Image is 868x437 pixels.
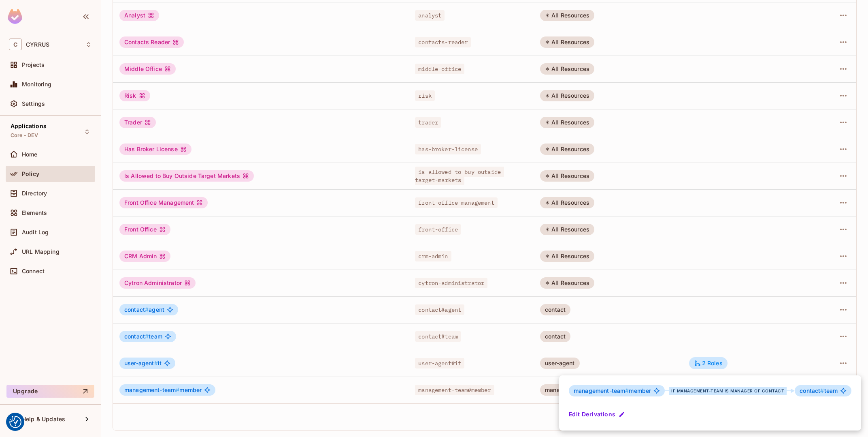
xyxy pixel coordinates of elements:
span: member [574,388,651,394]
img: Revisit consent button [9,416,21,428]
span: # [820,387,824,394]
button: Edit Derivations [569,408,627,421]
span: team [800,388,838,394]
span: management-team [574,387,629,394]
span: # [625,387,629,394]
span: contact [800,387,824,394]
button: Consent Preferences [9,416,21,428]
div: if management-team is manager of contact [669,387,787,395]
